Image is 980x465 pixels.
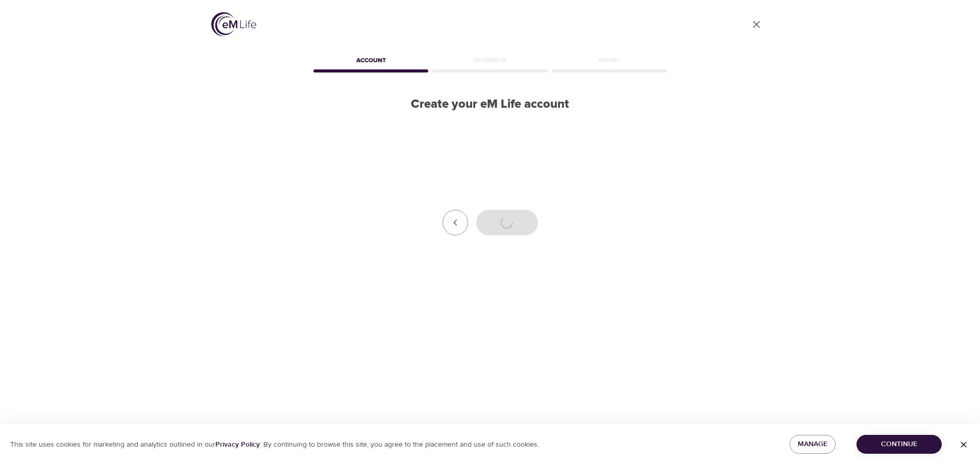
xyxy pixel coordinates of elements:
[215,440,260,449] a: Privacy Policy
[856,435,942,454] button: Continue
[790,435,836,454] button: Manage
[865,438,934,451] span: Continue
[311,97,669,112] h2: Create your eM Life account
[744,12,769,37] a: close
[798,438,827,451] span: Manage
[211,12,256,36] img: logo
